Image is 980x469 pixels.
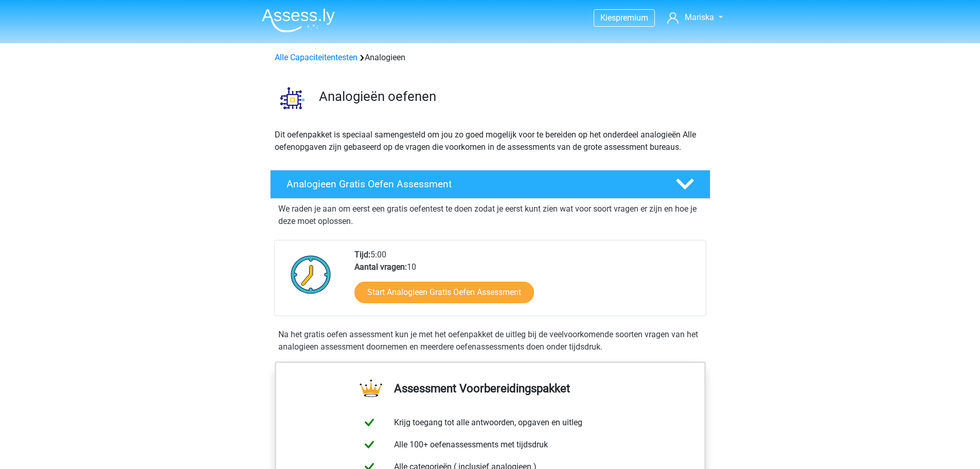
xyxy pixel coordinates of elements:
div: 5:00 10 [347,249,705,316]
b: Tijd: [354,250,370,259]
img: Klok [285,249,337,300]
a: Start Analogieen Gratis Oefen Assessment [354,282,534,303]
div: Na het gratis oefen assessment kun je met het oefenpakket de uitleg bij de veelvoorkomende soorte... [274,328,706,353]
div: Analogieen [271,51,710,64]
img: analogieen [271,76,314,120]
a: Analogieen Gratis Oefen Assessment [266,170,715,199]
a: Mariska [663,11,726,24]
span: Kies [600,13,616,23]
b: Aantal vragen: [354,262,407,272]
img: Assessly [262,8,335,32]
span: Mariska [685,12,714,22]
p: We raden je aan om eerst een gratis oefentest te doen zodat je eerst kunt zien wat voor soort vra... [278,203,702,228]
h4: Analogieen Gratis Oefen Assessment [287,178,659,190]
p: Dit oefenpakket is speciaal samengesteld om jou zo goed mogelijk voor te bereiden op het onderdee... [275,129,706,153]
h3: Analogieën oefenen [319,89,702,105]
span: premium [616,13,648,23]
a: Kiespremium [594,11,654,25]
a: Alle Capaciteitentesten [275,53,358,62]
